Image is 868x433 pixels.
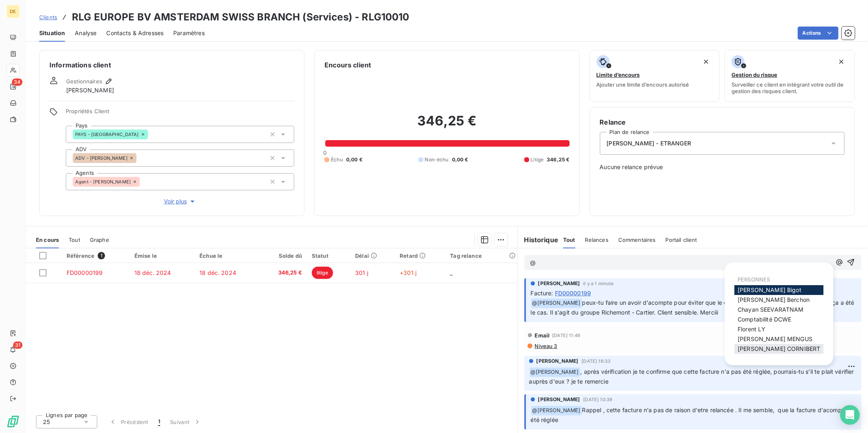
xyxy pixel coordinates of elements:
[67,252,125,259] div: Référence
[165,413,206,431] button: Suivant
[355,269,368,276] span: 301 j
[738,296,810,303] span: [PERSON_NAME] Berchon
[140,178,146,185] input: Ajouter une valeur
[69,237,80,243] span: Tout
[597,71,640,78] span: Limite d’encours
[39,29,65,37] span: Situation
[738,316,792,323] span: Comptabilité DCWE
[529,368,856,385] span: , après vérification je te confirme que cette facture n'a pas été réglée, pourrais-tu s'il te pla...
[164,197,197,205] span: Voir plus
[552,333,580,338] span: [DATE] 11:46
[312,252,345,259] div: Statut
[582,359,611,364] span: [DATE] 16:33
[725,50,855,102] button: Gestion du risqueSurveiller ce client en intégrant votre outil de gestion des risques client.
[199,269,236,276] span: 18 déc. 2024
[104,413,153,431] button: Précédent
[840,405,860,425] div: Open Intercom Messenger
[618,237,656,243] span: Commentaires
[518,235,559,245] h6: Historique
[39,14,57,20] span: Clients
[584,281,614,286] span: il y a 1 minute
[666,237,697,243] span: Portail client
[535,332,550,339] span: Email
[39,13,57,21] a: Clients
[7,415,20,428] img: Logo LeanPay
[531,289,553,297] span: Facture :
[738,286,801,293] span: [PERSON_NAME] Bigot
[66,108,294,119] span: Propriétés Client
[7,5,20,18] div: DE
[106,29,163,37] span: Contacts & Adresses
[36,237,59,243] span: En cours
[153,413,165,431] button: 1
[738,306,804,313] span: Chayan SEEVARATNAM
[75,156,128,161] span: ADV - [PERSON_NAME]
[66,86,114,94] span: [PERSON_NAME]
[265,269,302,277] span: 346,25 €
[450,252,512,259] div: Tag relance
[148,131,154,138] input: Ajouter une valeur
[72,10,409,25] h3: RLG EUROPE BV AMSTERDAM SWISS BRANCH (Services) - RLG10010
[324,60,371,70] h6: Encours client
[12,78,22,86] span: 34
[136,154,143,162] input: Ajouter une valeur
[134,269,171,276] span: 18 déc. 2024
[597,81,689,88] span: Ajouter une limite d’encours autorisé
[531,406,854,423] span: Rappel , cette facture n'a pas de raison d'etre relancée . Il me semble, que la facture d'acompte...
[452,156,468,163] span: 0,00 €
[66,197,294,206] button: Voir plus
[312,267,333,279] span: litige
[323,150,327,156] span: 0
[584,397,613,402] span: [DATE] 10:39
[43,418,50,426] span: 25
[538,280,580,287] span: [PERSON_NAME]
[607,139,691,147] span: [PERSON_NAME] - ETRANGER
[738,345,820,352] span: [PERSON_NAME] CORNIBERT
[547,156,569,163] span: 346,25 €
[75,29,96,37] span: Analyse
[400,269,416,276] span: +301 j
[530,259,536,266] span: @
[531,406,582,415] span: @ [PERSON_NAME]
[324,113,569,137] h2: 346,25 €
[738,326,766,333] span: Florent LY
[331,156,343,163] span: Échu
[265,252,302,259] div: Solde dû
[732,81,848,94] span: Surveiller ce client en intégrant votre outil de gestion des risques client.
[534,343,557,349] span: Niveau 3
[590,50,720,102] button: Limite d’encoursAjouter une limite d’encours autorisé
[738,276,770,283] span: PERSONNES
[563,237,575,243] span: Tout
[49,60,294,70] h6: Informations client
[98,252,105,259] span: 1
[90,237,109,243] span: Graphe
[66,78,102,85] span: Gestionnaires
[346,156,362,163] span: 0,00 €
[199,252,255,259] div: Échue le
[738,335,812,342] span: [PERSON_NAME] MENGUS
[530,368,580,377] span: @ [PERSON_NAME]
[798,27,839,40] button: Actions
[355,252,390,259] div: Délai
[400,252,440,259] div: Retard
[75,132,139,137] span: PAYS - [GEOGRAPHIC_DATA]
[75,179,131,184] span: Agent - [PERSON_NAME]
[538,396,580,403] span: [PERSON_NAME]
[732,71,777,78] span: Gestion du risque
[450,269,452,276] span: _
[134,252,190,259] div: Émise le
[531,299,582,308] span: @ [PERSON_NAME]
[600,117,845,127] h6: Relance
[13,341,22,349] span: 31
[67,269,103,276] span: FD00000199
[158,418,160,426] span: 1
[600,163,845,171] span: Aucune relance prévue
[425,156,449,163] span: Non-échu
[531,156,544,163] span: Litige
[555,289,591,297] span: FD00000199
[531,299,856,316] span: peux-tu faire un avoir d'acompte pour éviter que le client ne soit relancé par erreur comme ça a ...
[173,29,205,37] span: Paramètres
[537,357,579,365] span: [PERSON_NAME]
[585,237,608,243] span: Relances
